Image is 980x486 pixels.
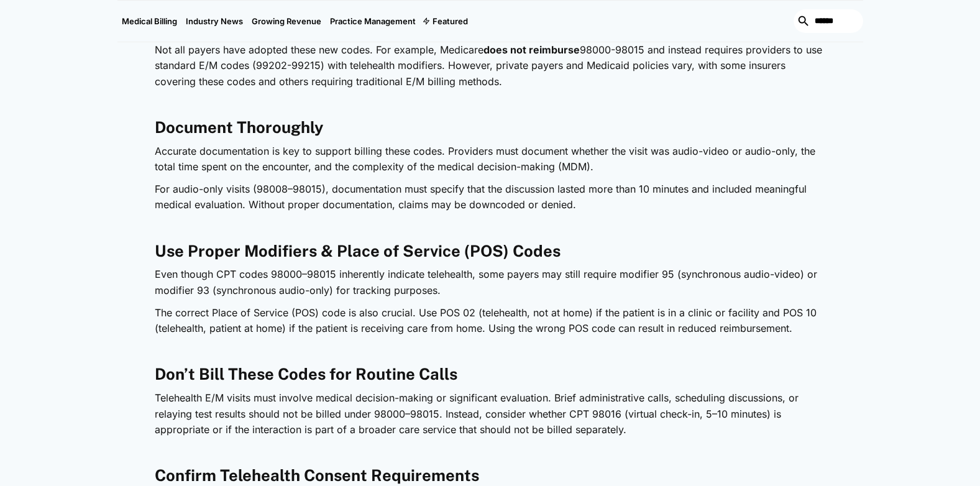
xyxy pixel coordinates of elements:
[155,144,826,175] p: Accurate documentation is key to support billing these codes. Providers must document whether the...
[181,1,247,42] a: Industry News
[155,365,457,383] strong: Don’t Bill These Codes for Routine Calls
[155,219,826,236] p: ‍
[483,44,580,56] strong: does not reimburse
[433,16,468,26] div: Featured
[420,1,472,42] div: Featured
[155,242,561,260] strong: Use Proper Modifiers & Place of Service (POS) Codes
[155,390,826,438] p: Telehealth E/M visits must involve medical decision-making or significant evaluation. Brief admin...
[155,118,323,137] strong: Document Thoroughly
[155,466,479,485] strong: Confirm Telehealth Consent Requirements
[155,305,826,337] p: The correct Place of Service (POS) code is also crucial. Use POS 02 (telehealth, not at home) if ...
[155,343,826,359] p: ‍
[247,1,326,42] a: Growing Revenue
[155,96,826,112] p: ‍
[155,267,826,298] p: Even though CPT codes 98000–98015 inherently indicate telehealth, some payers may still require m...
[155,181,826,213] p: For audio-only visits (98008–98015), documentation must specify that the discussion lasted more t...
[155,42,826,90] p: Not all payers have adopted these new codes. For example, Medicare 98000-98015 and instead requir...
[155,444,826,461] p: ‍
[326,1,420,42] a: Practice Management
[117,1,181,42] a: Medical Billing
